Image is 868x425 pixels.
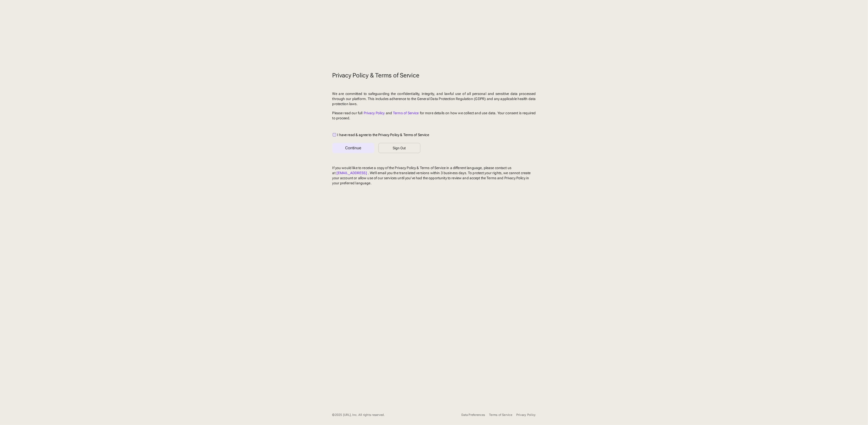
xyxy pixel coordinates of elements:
[489,413,512,417] a: Terms of Service
[332,413,385,417] div: 2025 [URL], Inc. All rights reserved.
[332,143,374,153] button: Continue
[516,413,536,417] a: Privacy Policy
[332,110,536,121] p: Please read our full and for more details on how we collect and use data. Your consent is require...
[345,146,361,150] div: Continue
[364,111,385,115] a: Privacy Policy
[461,413,485,417] a: Data Preferences
[332,72,536,79] div: Privacy Policy & Terms of Service
[378,143,420,153] button: Sign Out
[393,146,406,150] div: Sign Out
[332,91,536,106] p: We are committed to safeguarding the confidentiality, integrity, and lawful use of all personal a...
[337,133,429,137] div: I have read & agree to the Privacy Policy & Terms of Service
[333,133,336,136] g: /** box */ /** background inside box */ /** checkmark */
[332,165,536,186] p: If you would like to receive a copy of the Privacy Policy & Terms of Service in a different langu...
[393,111,419,115] a: Terms of Service
[332,413,335,417] span: ©
[336,171,367,175] a: [EMAIL_ADDRESS]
